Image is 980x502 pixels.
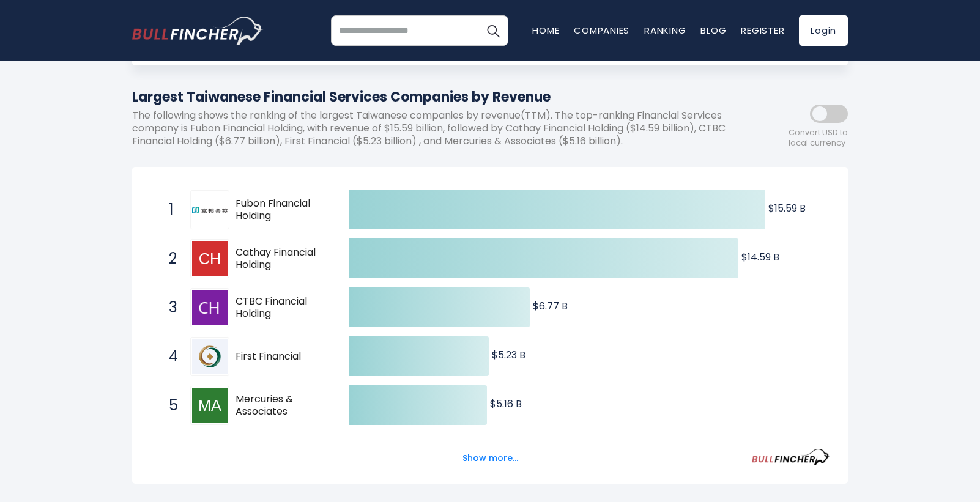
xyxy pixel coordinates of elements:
img: Fubon Financial Holding [192,207,228,214]
span: 5 [163,395,175,416]
span: Fubon Financial Holding [236,197,328,223]
span: 4 [163,346,175,367]
a: Go to homepage [132,17,264,45]
span: Cathay Financial Holding [236,246,328,272]
span: 1 [163,199,175,220]
a: Ranking [644,24,686,37]
span: CTBC Financial Holding [236,295,328,321]
a: Blog [700,24,726,37]
button: Search [478,15,508,46]
text: $15.59 B [768,201,806,215]
span: Mercuries & Associates [236,393,328,419]
button: Show more... [455,448,525,468]
img: First Financial [192,339,228,374]
text: $5.23 B [492,348,525,362]
p: The following shows the ranking of the largest Taiwanese companies by revenue(TTM). The top-ranki... [132,109,738,147]
a: Companies [574,24,629,37]
text: $14.59 B [741,250,779,264]
span: Convert USD to local currency [789,128,848,149]
img: bullfincher logo [132,17,264,45]
a: Register [741,24,784,37]
img: Mercuries & Associates [192,388,228,423]
span: 2 [163,248,175,269]
span: First Financial [236,350,328,363]
img: Cathay Financial Holding [192,241,228,276]
text: $6.77 B [533,299,568,313]
text: $5.16 B [490,397,522,411]
img: CTBC Financial Holding [192,290,228,325]
a: Login [799,15,848,46]
a: Home [532,24,559,37]
span: 3 [163,297,175,318]
h1: Largest Taiwanese Financial Services Companies by Revenue [132,87,738,107]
